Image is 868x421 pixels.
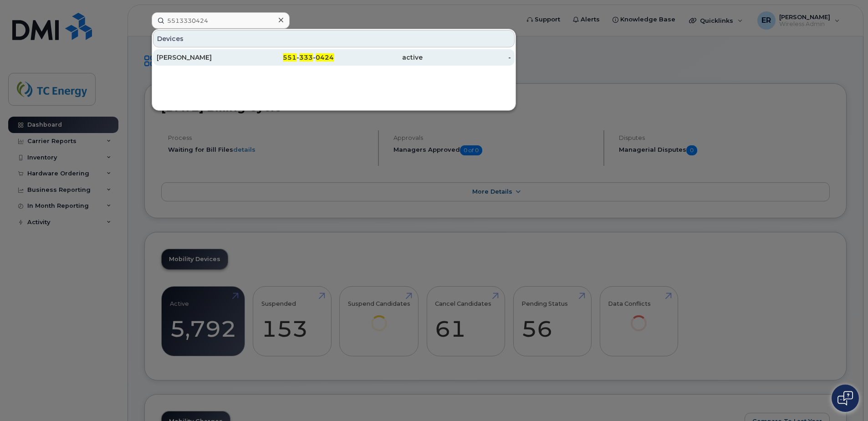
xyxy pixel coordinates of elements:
[153,49,515,66] a: [PERSON_NAME]551-333-0424active-
[299,53,313,62] span: 333
[153,30,515,47] div: Devices
[245,53,334,62] div: - -
[334,53,423,62] div: active
[837,391,853,406] img: Open chat
[316,53,334,62] span: 0424
[423,53,511,62] div: -
[157,53,245,62] div: [PERSON_NAME]
[283,53,296,62] span: 551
